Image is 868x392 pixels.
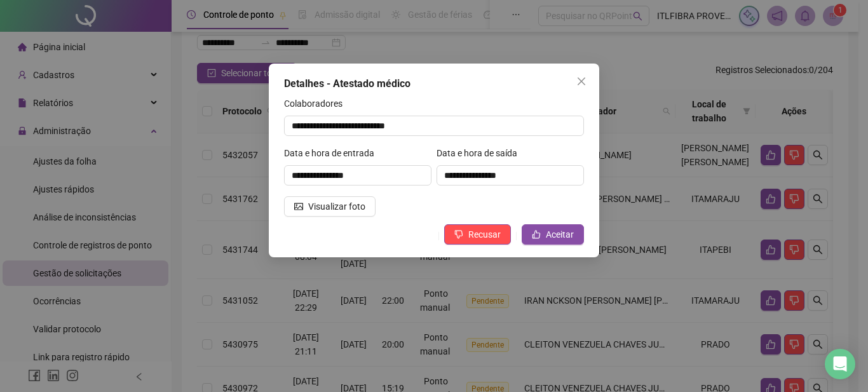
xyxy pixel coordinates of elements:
span: Recusar [468,227,501,241]
span: dislike [454,230,463,239]
button: Aceitar [522,224,584,245]
div: Open Intercom Messenger [825,349,855,379]
span: Visualizar foto [308,199,365,213]
button: Close [571,71,592,91]
span: Aceitar [546,227,574,241]
label: Data e hora de saída [437,146,526,160]
span: like [532,230,541,239]
label: Data e hora de entrada [284,146,383,160]
span: close [576,76,587,86]
button: Recusar [444,224,511,245]
button: Visualizar foto [284,196,376,217]
label: Colaboradores [284,97,351,111]
span: picture [294,202,303,211]
div: Detalhes - Atestado médico [284,76,584,91]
